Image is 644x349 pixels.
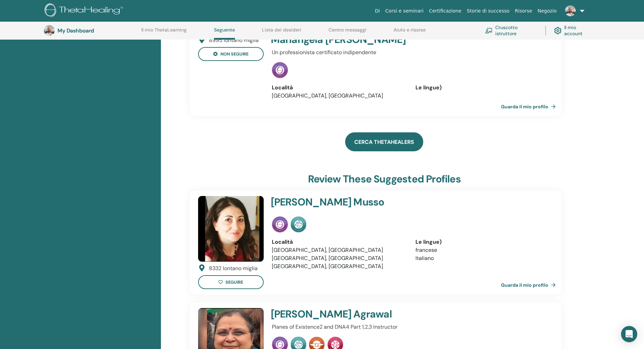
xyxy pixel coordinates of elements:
a: Seguente [214,27,235,40]
a: Aiuto e risorse [393,27,426,38]
a: Centro messaggi [329,27,366,38]
div: Le lingue) [415,84,549,92]
a: Certificazione [426,5,464,17]
a: Corsi e seminari [383,5,426,17]
li: [GEOGRAPHIC_DATA], [GEOGRAPHIC_DATA] [272,262,405,270]
li: francese [415,246,549,254]
a: Il mio account [554,23,593,38]
a: Negozio [535,5,559,17]
a: Il mio ThetaLearning [141,27,187,38]
p: Planes of Existence2 and DNA4 Part 1,2,3 Instructor [272,323,549,331]
a: Guarda il mio profilo [501,278,558,292]
a: Cruscotto istruttore [485,23,537,38]
div: 8995 lontano miglia [209,36,259,44]
img: default.jpg [44,25,55,36]
li: [GEOGRAPHIC_DATA], [GEOGRAPHIC_DATA] [272,92,405,100]
button: non seguire [198,47,264,61]
img: cog.svg [554,25,562,36]
li: [GEOGRAPHIC_DATA], [GEOGRAPHIC_DATA] [272,246,405,254]
h4: [PERSON_NAME] Musso [271,196,502,208]
h3: My Dashboard [57,27,125,34]
a: Lista dei desideri [262,27,301,38]
div: Località [272,84,405,92]
h4: Mariangela [PERSON_NAME] [271,34,502,46]
h4: [PERSON_NAME] Agrawal [271,308,502,320]
h3: Review these suggested profiles [308,173,461,185]
a: Cerca ThetaHealers [345,132,423,151]
a: Guarda il mio profilo [501,100,558,113]
a: Di [372,5,383,17]
button: seguire [198,275,264,289]
p: Un professionista certificato indipendente [272,48,549,57]
li: Italiano [415,254,549,262]
div: Open Intercom Messenger [621,326,637,342]
div: Le lingue) [415,238,549,246]
a: Storie di successo [464,5,512,17]
img: default.jpg [198,196,264,262]
div: 8332 lontano miglia [209,264,258,272]
div: Località [272,238,405,246]
a: Risorse [512,5,535,17]
img: logo.png [45,3,125,19]
img: chalkboard-teacher.svg [485,28,493,34]
li: [GEOGRAPHIC_DATA], [GEOGRAPHIC_DATA] [272,254,405,262]
img: default.jpg [565,5,576,16]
